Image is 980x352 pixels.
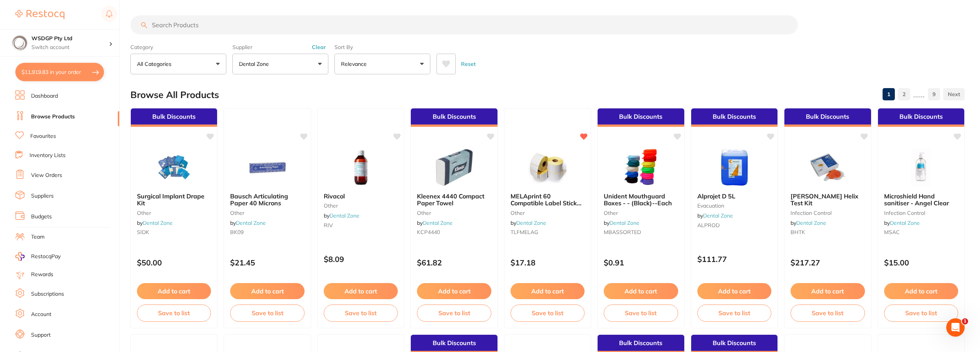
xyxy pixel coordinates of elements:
[511,193,585,207] b: MELAprint 60 Compatible Label Sticker Printer Rolls
[697,192,735,200] span: Alprojet D 5L
[324,193,398,200] b: Rivacol
[324,192,345,200] span: Rivacol
[341,60,370,68] p: Relevance
[130,54,226,74] button: All Categories
[890,219,920,226] a: Dental Zone
[791,258,865,267] p: $217.27
[604,193,678,207] b: Unident Mouthguard Boxes - - (Black)--Each
[604,258,678,267] p: $0.91
[791,193,865,207] b: Browne Helix Test Kit
[30,133,56,140] a: Favourites
[598,108,684,127] div: Bulk Discounts
[31,311,51,318] a: Account
[604,305,678,321] button: Save to list
[417,283,491,299] button: Add to cart
[884,219,920,226] span: by
[230,192,288,207] span: Bausch Articulating Paper 40 Microns
[604,283,678,299] button: Add to cart
[697,193,771,200] b: Alprojet D 5L
[609,219,639,226] a: Dental Zone
[604,219,639,226] span: by
[230,305,304,321] button: Save to list
[697,222,720,229] span: ALPROD
[12,35,27,51] img: WSDGP Pty Ltd
[784,108,871,127] div: Bulk Discounts
[511,258,585,267] p: $17.18
[791,192,858,207] span: [PERSON_NAME] Helix Test Kit
[417,258,491,267] p: $61.82
[137,219,173,226] span: by
[511,219,546,226] span: by
[242,148,292,187] img: Bausch Articulating Paper 40 Microns
[417,229,440,236] span: KCP4440
[913,90,925,99] p: ......
[803,148,853,187] img: Browne Helix Test Kit
[604,192,672,207] span: Unident Mouthguard Boxes - - (Black)--Each
[31,113,75,121] a: Browse Products
[310,44,328,51] button: Clear
[232,54,328,74] button: Dental Zone
[884,258,958,267] p: $15.00
[511,229,538,236] span: TLFMELAG
[232,44,328,51] label: Supplier
[31,253,61,260] span: RestocqPay
[604,229,641,236] span: MBASSORTED
[324,255,398,264] p: $8.09
[137,229,149,236] span: SIDK
[516,219,546,226] a: Dental Zone
[511,305,585,321] button: Save to list
[697,203,771,209] small: Evacuation
[709,148,759,187] img: Alprojet D 5L
[15,10,64,19] img: Restocq Logo
[130,90,219,100] h2: Browse All Products
[796,219,826,226] a: Dental Zone
[604,210,678,216] small: other
[334,54,430,74] button: Relevance
[15,252,61,261] a: RestocqPay
[511,283,585,299] button: Add to cart
[417,192,484,207] span: Kleenex 4440 Compact Paper Towel
[884,210,958,216] small: Infection Control
[143,219,173,226] a: Dental Zone
[149,148,199,187] img: Surgical Implant Drape Kit
[511,210,585,216] small: other
[697,212,733,219] span: by
[239,60,272,68] p: Dental Zone
[884,283,958,299] button: Add to cart
[230,219,266,226] span: by
[429,148,479,187] img: Kleenex 4440 Compact Paper Towel
[236,219,266,226] a: Dental Zone
[334,44,430,51] label: Sort By
[15,6,64,23] a: Restocq Logo
[884,305,958,321] button: Save to list
[616,148,666,187] img: Unident Mouthguard Boxes - - (Black)--Each
[791,210,865,216] small: Infection Control
[884,229,900,236] span: MSAC
[31,35,109,43] h4: WSDGP Pty Ltd
[15,63,104,81] button: $11,919.83 in your order
[962,318,968,324] span: 1
[31,192,54,200] a: Suppliers
[31,92,58,100] a: Dashboard
[324,203,398,209] small: other
[30,152,66,159] a: Inventory Lists
[878,108,964,127] div: Bulk Discounts
[691,108,777,127] div: Bulk Discounts
[137,193,211,207] b: Surgical Implant Drape Kit
[417,219,453,226] span: by
[511,192,583,214] span: MELAprint 60 Compatible Label Sticker Printer Rolls
[411,108,497,127] div: Bulk Discounts
[31,331,51,339] a: Support
[884,192,949,207] span: Microshield Hand sanitiser - Angel Clear
[324,212,359,219] span: by
[883,87,895,102] a: 1
[31,271,53,278] a: Rewards
[130,15,798,34] input: Search Products
[896,148,946,187] img: Microshield Hand sanitiser - Angel Clear
[31,213,52,221] a: Budgets
[324,283,398,299] button: Add to cart
[137,192,204,207] span: Surgical Implant Drape Kit
[329,212,359,219] a: Dental Zone
[423,219,453,226] a: Dental Zone
[884,193,958,207] b: Microshield Hand sanitiser - Angel Clear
